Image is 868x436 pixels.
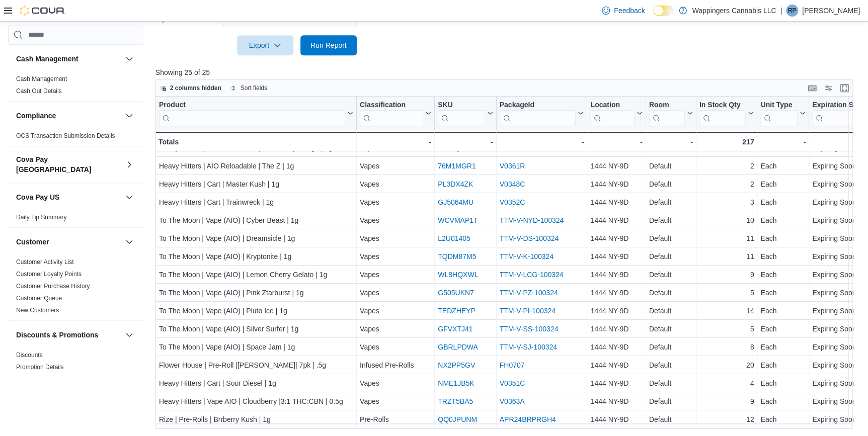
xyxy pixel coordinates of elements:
div: Each [760,341,806,354]
div: Default [649,269,692,281]
button: Unit Type [760,101,806,126]
div: Discounts & Promotions [8,350,143,390]
h3: Compliance [16,111,56,121]
a: V0361R [499,162,525,170]
button: Compliance [16,111,121,121]
a: GBRLPDWA [438,343,478,352]
div: Default [649,323,692,335]
a: Customer Activity List [16,259,74,266]
div: - [590,136,642,148]
div: Each [760,197,806,209]
div: 1444 NY-9D [590,341,642,354]
span: RP [788,5,797,17]
a: V0351C [499,380,525,388]
h3: Discounts & Promotions [16,330,98,340]
span: Export [243,35,287,55]
div: 20 [699,360,754,372]
div: Vapes [360,197,431,209]
div: Flower House | Pre-Roll |[PERSON_NAME]| 7pk | .5g [159,360,353,372]
div: 1444 NY-9D [590,414,642,426]
div: Each [760,179,806,191]
div: Product [159,101,345,110]
div: To The Moon | Vape (AIO) | Pink Ztarburst | 1g [159,287,353,299]
a: FH0707 [499,362,524,370]
div: Default [649,251,692,263]
div: Heavy Hitters | Cart | Sour Diesel | 1g [159,378,353,390]
div: 1444 NY-9D [590,233,642,245]
div: To The Moon | Vape (AIO) | Silver Surfer | 1g [159,323,353,335]
div: - [360,136,431,148]
button: Customer [16,237,121,247]
a: Discounts [16,352,43,359]
div: 5 [699,287,754,299]
div: Package URL [499,101,576,126]
button: Keyboard shortcuts [806,82,818,94]
a: TRZT5BA5 [438,398,473,406]
a: TTM-V-PI-100324 [499,307,555,315]
div: Product [159,101,345,126]
div: To The Moon | Vape (AIO) | Space Jam | 1g [159,341,353,354]
div: Unit Type [760,101,798,110]
button: Compliance [123,110,135,122]
a: V0363A [499,398,524,406]
div: 1444 NY-9D [590,323,642,335]
div: Each [760,251,806,263]
div: Vapes [360,378,431,390]
div: Ripal Patel [786,5,798,17]
div: Location [590,101,634,126]
div: 217 [699,136,754,148]
div: Vapes [360,305,431,317]
a: TTM-V-DS-100324 [499,235,558,243]
div: Classification [360,101,423,126]
div: 1444 NY-9D [590,378,642,390]
div: Each [760,269,806,281]
p: Wappingers Cannabis LLC [692,5,776,17]
div: In Stock Qty [699,101,746,110]
div: 1444 NY-9D [590,251,642,263]
div: Vapes [360,323,431,335]
div: Room [649,101,684,126]
button: Discounts & Promotions [16,330,121,340]
div: - [499,136,584,148]
a: Customer Purchase History [16,283,90,290]
div: Default [649,396,692,408]
a: TEDZHEYP [438,307,476,315]
a: OCS Transaction Submission Details [16,133,115,140]
p: | [780,5,782,17]
div: Default [649,179,692,191]
div: Infused Pre-Rolls [360,360,431,372]
div: Totals [159,136,353,148]
div: Default [649,160,692,172]
div: 14 [699,305,754,317]
div: Vapes [360,215,431,227]
a: Customer Loyalty Points [16,271,82,278]
a: Feedback [598,1,649,21]
span: Customer Activity List [16,258,74,267]
div: Unit Type [760,101,798,126]
div: To The Moon | Vape (AIO) | Pluto Ice | 1g [159,305,353,317]
button: SKU [438,101,493,126]
a: APR24BRPRGH4 [499,416,556,424]
div: 2 [699,160,754,172]
a: NME1JB5K [438,380,474,388]
div: Default [649,233,692,245]
div: Each [760,233,806,245]
p: Showing 25 of 25 [155,67,860,77]
a: L2U01405 [438,235,470,243]
div: Compliance [8,130,143,146]
h3: Customer [16,237,49,247]
button: 2 columns hidden [156,82,225,94]
button: In Stock Qty [699,101,754,126]
div: Heavy Hitters | Vape AIO | Cloudberry |3:1 THC:CBN | 0.5g [159,396,353,408]
a: Cash Out Details [16,88,62,95]
a: Daily Tip Summary [16,214,67,221]
a: TQDM87M5 [438,253,476,261]
div: Each [760,378,806,390]
div: Default [649,360,692,372]
button: Cova Pay [GEOGRAPHIC_DATA] [123,159,135,171]
div: 1444 NY-9D [590,287,642,299]
span: Promotion Details [16,364,64,372]
div: 11 [699,233,754,245]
